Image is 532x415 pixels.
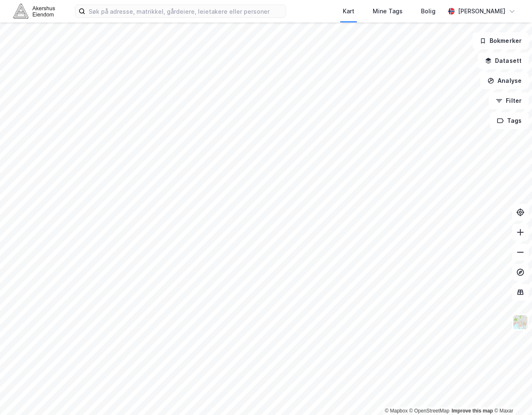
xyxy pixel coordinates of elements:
[85,5,286,17] input: Søk på adresse, matrikkel, gårdeiere, leietakere eller personer
[473,32,529,49] button: Bokmerker
[343,6,354,16] div: Kart
[478,52,529,69] button: Datasett
[490,375,532,415] iframe: Chat Widget
[385,408,408,414] a: Mapbox
[409,408,450,414] a: OpenStreetMap
[480,72,529,89] button: Analyse
[489,92,529,109] button: Filter
[452,408,493,414] a: Improve this map
[490,375,532,415] div: Kontrollprogram for chat
[458,6,505,16] div: [PERSON_NAME]
[421,6,435,16] div: Bolig
[490,112,529,129] button: Tags
[512,314,528,330] img: Z
[373,6,403,16] div: Mine Tags
[13,4,55,18] img: akershus-eiendom-logo.9091f326c980b4bce74ccdd9f866810c.svg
